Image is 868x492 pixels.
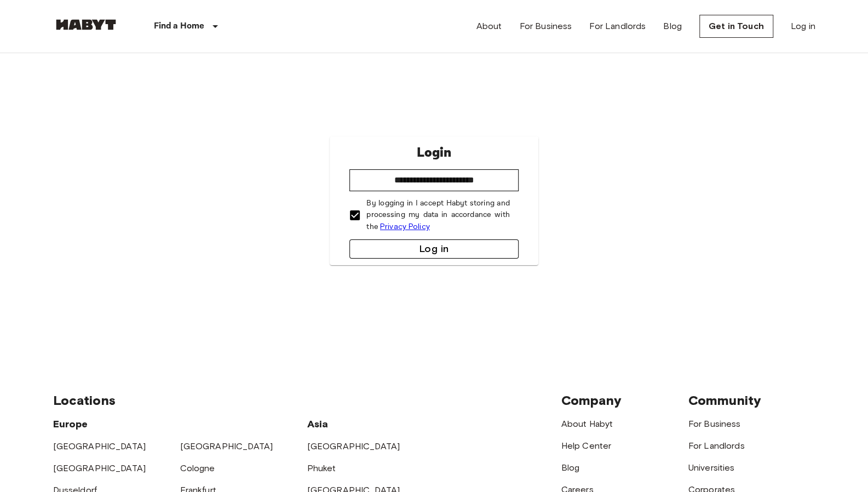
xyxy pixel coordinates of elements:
span: Europe [53,418,88,430]
a: [GEOGRAPHIC_DATA] [53,463,146,473]
a: For Landlords [589,20,646,33]
a: Cologne [180,463,215,473]
a: Blog [663,20,682,33]
a: [GEOGRAPHIC_DATA] [53,441,146,451]
span: Asia [307,418,329,430]
a: About Habyt [561,419,613,429]
a: For Landlords [688,440,745,451]
img: Habyt [53,19,119,30]
a: Universities [688,462,735,473]
a: For Business [688,419,741,429]
a: For Business [519,20,572,33]
a: Blog [561,462,580,473]
p: Login [416,143,451,163]
span: Community [688,392,761,408]
a: Help Center [561,440,612,451]
a: Get in Touch [699,15,773,38]
a: [GEOGRAPHIC_DATA] [180,441,273,451]
button: Log in [349,239,518,259]
p: Find a Home [154,20,205,33]
a: About [476,20,502,33]
span: Company [561,392,622,408]
a: Phuket [307,463,336,473]
a: [GEOGRAPHIC_DATA] [307,441,400,451]
a: Log in [791,20,815,33]
p: By logging in I accept Habyt storing and processing my data in accordance with the [366,198,509,233]
a: Privacy Policy [380,222,430,231]
span: Locations [53,392,116,408]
